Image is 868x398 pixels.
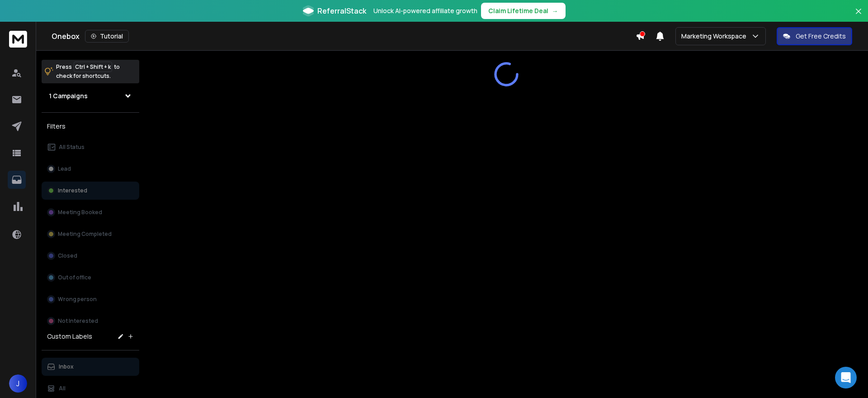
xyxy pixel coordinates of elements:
h3: Custom Labels [47,332,92,341]
p: Press to check for shortcuts. [56,62,120,81]
button: Tutorial [85,30,129,43]
button: Close banner [853,5,864,27]
h3: Filters [42,120,139,133]
span: Ctrl + Shift + k [74,62,112,72]
p: Marketing Workspace [681,32,750,41]
div: Onebox [52,30,636,43]
span: ReferralStack [317,5,366,16]
button: 1 Campaigns [42,87,139,105]
button: Get Free Credits [777,27,852,45]
p: Get Free Credits [796,32,846,41]
button: J [9,374,27,393]
div: Open Intercom Messenger [835,367,857,388]
h1: 1 Campaigns [49,91,88,101]
p: Unlock AI-powered affiliate growth [373,6,477,15]
span: → [552,6,558,15]
button: Claim Lifetime Deal→ [481,3,566,19]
